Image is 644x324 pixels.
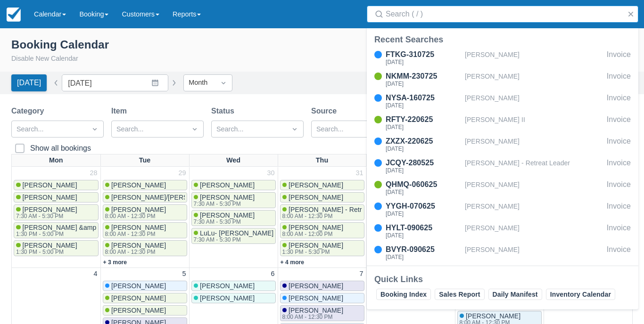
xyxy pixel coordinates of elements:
a: [PERSON_NAME] - Retreat Leader8:00 AM - 12:30 PM [280,204,364,220]
div: [DATE] [386,189,461,195]
div: NKMM-230725 [386,71,461,82]
div: JCQY-280525 [386,157,461,169]
a: Sales Report [435,289,484,300]
span: Dropdown icon [90,124,99,134]
div: Invoice [607,92,631,110]
a: [PERSON_NAME] [280,192,364,202]
span: [PERSON_NAME] [23,206,77,213]
div: [DATE] [386,233,461,238]
button: [DATE] [11,74,47,91]
div: [DATE] [386,146,461,152]
a: [PERSON_NAME]1:30 PM - 5:00 PM [14,240,99,256]
a: ZXZX-220625[DATE][PERSON_NAME]Invoice [367,136,638,154]
a: [PERSON_NAME] [191,281,276,291]
div: Invoice [607,244,631,262]
span: [PERSON_NAME] [111,307,166,314]
span: LuLu- [PERSON_NAME] [200,229,273,237]
div: 8:00 AM - 12:30 PM [282,213,392,219]
input: Search ( / ) [386,6,623,23]
span: Dropdown icon [190,124,199,134]
a: [PERSON_NAME] [280,281,364,291]
a: [PERSON_NAME]8:00 AM - 12:30 PM [103,204,187,220]
span: [PERSON_NAME] - Retreat Leader [289,206,394,213]
a: [PERSON_NAME] [103,305,187,316]
a: QHMQ-060625[DATE][PERSON_NAME]Invoice [367,179,638,197]
a: [PERSON_NAME] [14,180,99,190]
a: 6 [269,269,276,279]
div: 7:30 AM - 5:30 PM [16,213,75,219]
span: [PERSON_NAME] [200,282,255,290]
span: [PERSON_NAME] [289,307,343,314]
a: Inventory Calendar [546,289,615,300]
a: NKMM-230725[DATE][PERSON_NAME]Invoice [367,71,638,89]
span: Dropdown icon [219,78,228,88]
div: Invoice [607,49,631,67]
div: [PERSON_NAME] [465,136,603,154]
a: 31 [354,168,365,178]
div: Invoice [607,114,631,132]
a: FTKG-310725[DATE][PERSON_NAME]Invoice [367,49,638,67]
a: [PERSON_NAME]8:00 AM - 12:00 PM [280,222,364,238]
span: [PERSON_NAME] [289,194,343,201]
span: [PERSON_NAME] [289,282,343,290]
a: YYGH-070625[DATE][PERSON_NAME]Invoice [367,201,638,219]
div: 1:30 PM - 5:00 PM [16,231,153,237]
a: [PERSON_NAME]7:30 AM - 5:30 PM [14,204,99,220]
span: [PERSON_NAME] [289,224,343,231]
span: [PERSON_NAME] [200,211,255,219]
a: [PERSON_NAME] &amp; [PERSON_NAME]1:30 PM - 5:00 PM [14,222,99,238]
span: [PERSON_NAME] [23,181,77,189]
div: [PERSON_NAME] [465,244,603,262]
div: Show all bookings [30,144,91,153]
a: [PERSON_NAME]8:00 AM - 12:30 PM [280,305,364,321]
a: NYSA-160725[DATE][PERSON_NAME]Invoice [367,92,638,110]
a: [PERSON_NAME] [103,293,187,303]
div: [PERSON_NAME] [465,179,603,197]
div: 1:30 PM - 5:00 PM [16,249,75,255]
div: 8:00 AM - 12:00 PM [282,231,342,237]
div: 8:00 AM - 12:30 PM [105,231,165,237]
span: [PERSON_NAME] [111,181,166,189]
a: [PERSON_NAME]7:30 AM - 5:30 PM [191,192,276,208]
div: 7:30 AM - 5:30 PM [194,219,253,225]
a: [PERSON_NAME]7:30 AM - 5:30 PM [191,210,276,226]
div: 7:30 AM - 5:30 PM [194,201,253,207]
div: Invoice [607,222,631,240]
a: [PERSON_NAME]8:00 AM - 12:30 PM [103,240,187,256]
div: Invoice [607,136,631,154]
a: [PERSON_NAME]/[PERSON_NAME]; [PERSON_NAME]/[PERSON_NAME]; [PERSON_NAME]/[PERSON_NAME] [103,192,187,202]
div: Invoice [607,157,631,175]
a: 29 [176,168,188,178]
label: Status [211,105,238,117]
div: Month [189,78,210,88]
div: [DATE] [386,211,461,217]
a: [PERSON_NAME] [191,180,276,190]
a: Thu [314,154,330,167]
a: [PERSON_NAME] [103,180,187,190]
a: Wed [224,154,242,167]
div: YYGH-070625 [386,201,461,212]
span: [PERSON_NAME] [289,294,343,302]
div: [DATE] [386,254,461,260]
div: 7:30 AM - 5:30 PM [194,237,272,243]
div: QHMQ-060625 [386,179,461,190]
a: BVYR-090625[DATE][PERSON_NAME]Invoice [367,244,638,262]
a: [PERSON_NAME] [14,192,99,202]
span: [PERSON_NAME] [200,181,255,189]
img: checkfront-main-nav-mini-logo.png [7,8,21,22]
span: [PERSON_NAME] [111,224,166,231]
div: [DATE] [386,81,461,87]
div: RFTY-220625 [386,114,461,125]
a: 30 [265,168,276,178]
span: [PERSON_NAME] &amp; [PERSON_NAME] [23,224,155,231]
div: Quick Links [374,274,631,285]
span: [PERSON_NAME] [23,194,77,201]
span: [PERSON_NAME] [111,206,166,213]
div: 8:00 AM - 12:30 PM [105,213,165,219]
div: [PERSON_NAME] - Retreat Leader [465,157,603,175]
a: [PERSON_NAME] [280,180,364,190]
div: 1:30 PM - 5:30 PM [282,249,342,255]
input: Date [62,74,168,91]
div: Invoice [607,201,631,219]
label: Item [111,105,131,117]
